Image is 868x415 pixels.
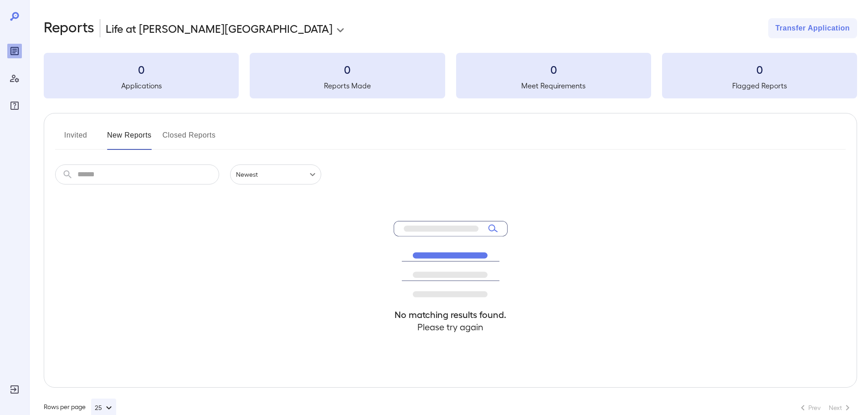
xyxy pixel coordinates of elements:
[44,80,239,91] h5: Applications
[44,18,94,38] h2: Reports
[163,128,216,150] button: Closed Reports
[44,62,239,77] h3: 0
[768,18,857,38] button: Transfer Application
[7,382,22,397] div: Log Out
[250,80,445,91] h5: Reports Made
[55,128,96,150] button: Invited
[662,80,857,91] h5: Flagged Reports
[230,164,321,184] div: Newest
[7,71,22,86] div: Manage Users
[394,308,508,321] h4: No matching results found.
[662,62,857,77] h3: 0
[394,321,508,333] h4: Please try again
[250,62,445,77] h3: 0
[7,98,22,113] div: FAQ
[793,400,857,415] nav: pagination navigation
[456,62,651,77] h3: 0
[44,53,857,98] summary: 0Applications0Reports Made0Meet Requirements0Flagged Reports
[107,128,152,150] button: New Reports
[456,80,651,91] h5: Meet Requirements
[7,44,22,58] div: Reports
[106,21,333,36] p: Life at [PERSON_NAME][GEOGRAPHIC_DATA]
